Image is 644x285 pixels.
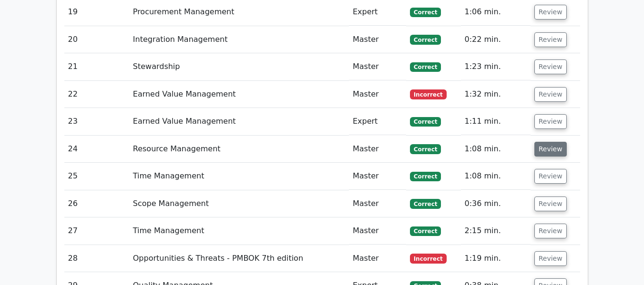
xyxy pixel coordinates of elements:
[349,245,406,272] td: Master
[349,108,406,135] td: Expert
[410,144,441,154] span: Correct
[349,190,406,217] td: Master
[461,136,531,163] td: 1:08 min.
[534,5,567,20] button: Review
[349,53,406,80] td: Master
[64,245,129,272] td: 28
[461,245,531,272] td: 1:19 min.
[461,53,531,80] td: 1:23 min.
[534,87,567,102] button: Review
[410,35,441,44] span: Correct
[461,217,531,245] td: 2:15 min.
[64,108,129,135] td: 23
[534,224,567,238] button: Review
[64,81,129,108] td: 22
[129,190,349,217] td: Scope Management
[534,114,567,129] button: Review
[64,163,129,190] td: 25
[129,245,349,272] td: Opportunities & Threats - PMBOK 7th edition
[129,217,349,245] td: Time Management
[64,136,129,163] td: 24
[349,26,406,53] td: Master
[410,89,447,99] span: Incorrect
[64,190,129,217] td: 26
[461,26,531,53] td: 0:22 min.
[129,108,349,135] td: Earned Value Management
[534,32,567,47] button: Review
[461,190,531,217] td: 0:36 min.
[410,117,441,127] span: Correct
[461,81,531,108] td: 1:32 min.
[349,163,406,190] td: Master
[129,136,349,163] td: Resource Management
[349,136,406,163] td: Master
[534,142,567,157] button: Review
[349,217,406,245] td: Master
[129,26,349,53] td: Integration Management
[410,8,441,17] span: Correct
[461,108,531,135] td: 1:11 min.
[410,172,441,181] span: Correct
[534,251,567,266] button: Review
[64,26,129,53] td: 20
[461,163,531,190] td: 1:08 min.
[410,226,441,236] span: Correct
[64,53,129,80] td: 21
[129,81,349,108] td: Earned Value Management
[534,59,567,74] button: Review
[349,81,406,108] td: Master
[534,169,567,184] button: Review
[129,163,349,190] td: Time Management
[410,254,447,263] span: Incorrect
[64,217,129,245] td: 27
[410,62,441,72] span: Correct
[534,197,567,211] button: Review
[410,199,441,208] span: Correct
[129,53,349,80] td: Stewardship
